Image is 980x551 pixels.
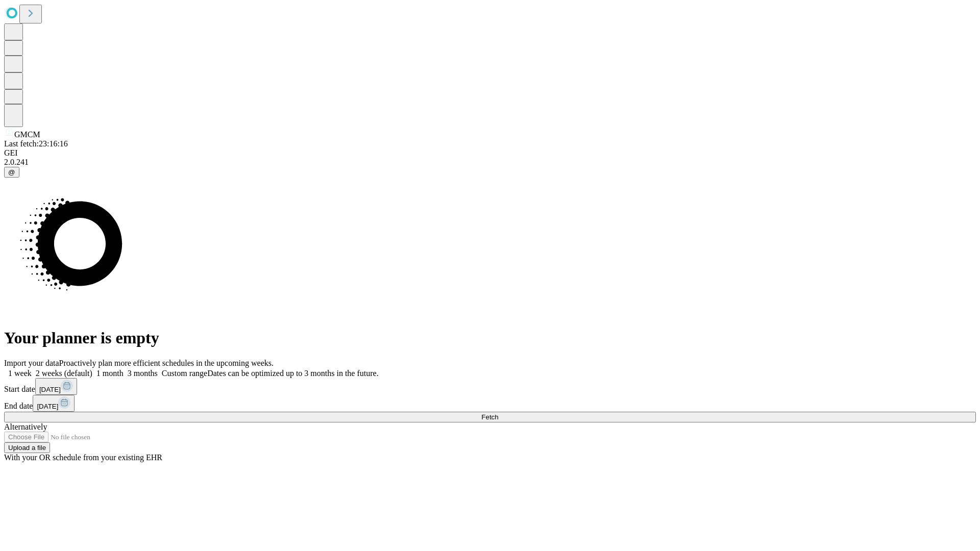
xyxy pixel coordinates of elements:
[4,442,50,453] button: Upload a file
[4,167,19,178] button: @
[207,369,378,378] span: Dates can be optimized up to 3 months in the future.
[162,369,207,378] span: Custom range
[37,403,58,410] span: [DATE]
[4,378,976,395] div: Start date
[59,359,274,367] span: Proactively plan more efficient schedules in the upcoming weeks.
[35,378,77,395] button: [DATE]
[36,369,92,378] span: 2 weeks (default)
[481,413,498,421] span: Fetch
[39,386,61,393] span: [DATE]
[96,369,124,378] span: 1 month
[8,168,15,176] span: @
[4,412,976,422] button: Fetch
[4,359,59,367] span: Import your data
[128,369,158,378] span: 3 months
[4,453,162,462] span: With your OR schedule from your existing EHR
[4,139,68,148] span: Last fetch: 23:16:16
[4,422,47,431] span: Alternatively
[4,329,976,347] h1: Your planner is empty
[4,395,976,412] div: End date
[4,158,976,167] div: 2.0.241
[33,395,75,412] button: [DATE]
[4,148,976,158] div: GEI
[14,130,40,139] span: GMCM
[8,369,32,378] span: 1 week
